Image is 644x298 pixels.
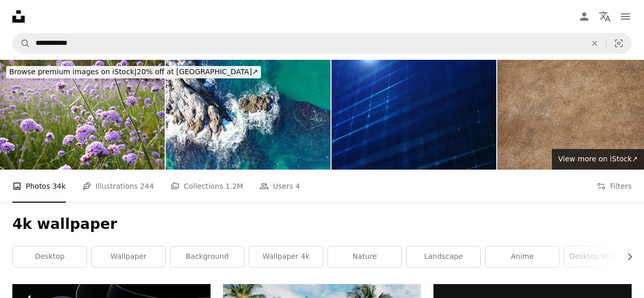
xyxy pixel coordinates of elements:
[170,170,243,203] a: Collections 1.2M
[606,34,631,53] button: Visual search
[295,180,300,192] span: 4
[583,34,606,53] button: Clear
[558,155,638,163] span: View more on iStock ↗
[620,246,632,267] button: scroll list to the right
[13,34,30,53] button: Search Unsplash
[597,170,632,203] button: Filters
[615,6,636,27] button: Menu
[595,6,615,27] button: Language
[485,246,559,267] a: anime
[92,246,165,267] a: wallpaper
[166,60,330,170] img: Where Sea Meets Stone: Aerial Shots of Waves Crashing with Power and Grace
[328,246,402,267] a: nature
[259,170,300,203] a: Users 4
[12,10,25,23] a: Home — Unsplash
[12,33,632,54] form: Find visuals sitewide
[82,170,154,203] a: Illustrations 244
[12,215,632,234] h1: 4k wallpaper
[140,180,154,192] span: 244
[407,246,480,267] a: landscape
[9,68,136,76] span: Browse premium images on iStock |
[225,180,243,192] span: 1.2M
[9,68,258,76] span: 20% off at [GEOGRAPHIC_DATA] ↗
[574,6,595,27] a: Log in / Sign up
[552,149,644,170] a: View more on iStock↗
[564,246,638,267] a: desktop wallpaper
[170,246,244,267] a: background
[332,60,496,170] img: 4K Digital Cyberspace with Particles and Digital Data Network Connections. High Speed Connection ...
[13,246,86,267] a: desktop
[249,246,323,267] a: wallpaper 4k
